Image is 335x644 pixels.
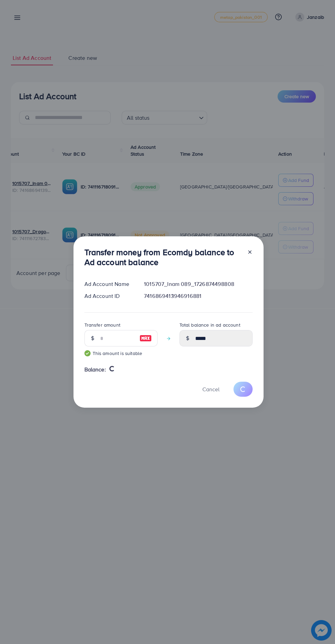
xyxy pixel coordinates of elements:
label: Transfer amount [84,321,120,328]
div: Ad Account Name [79,280,139,288]
small: This amount is suitable [84,350,158,357]
div: Ad Account ID [79,292,139,300]
span: Cancel [202,385,219,393]
button: Cancel [194,382,228,396]
div: 1015707_Inam 089_1726874498808 [138,280,258,288]
span: Balance: [84,366,106,373]
label: Total balance in ad account [179,321,240,328]
img: guide [84,350,91,356]
div: 7416869413946916881 [138,292,258,300]
h3: Transfer money from Ecomdy balance to Ad account balance [84,247,242,267]
img: image [139,334,152,342]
